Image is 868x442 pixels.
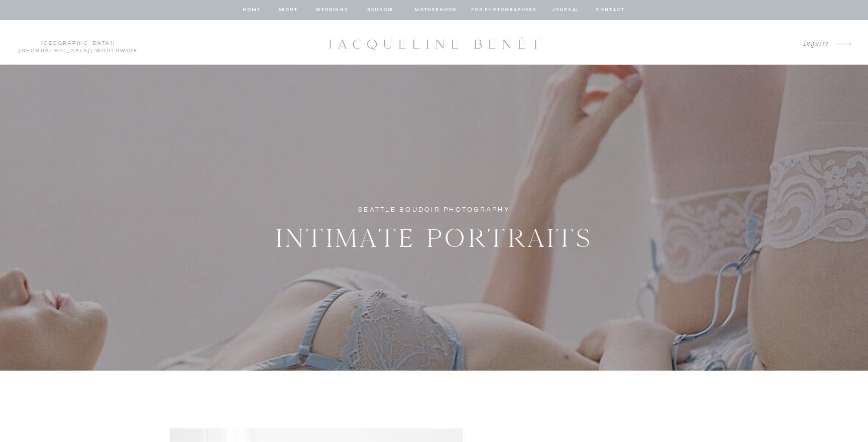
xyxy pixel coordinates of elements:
[471,6,536,15] a: for photographers
[14,40,142,46] p: | | Worldwide
[550,6,581,15] a: journal
[366,6,395,15] a: BOUDOIR
[414,6,456,15] a: Motherhood
[315,6,349,15] a: Weddings
[277,6,298,15] a: about
[41,41,114,46] a: [GEOGRAPHIC_DATA]
[795,37,829,51] a: Inquire
[242,6,261,15] a: home
[274,218,595,253] h2: Intimate Portraits
[594,6,626,15] a: contact
[352,204,516,216] h1: Seattle Boudoir Photography
[19,48,91,53] a: [GEOGRAPHIC_DATA]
